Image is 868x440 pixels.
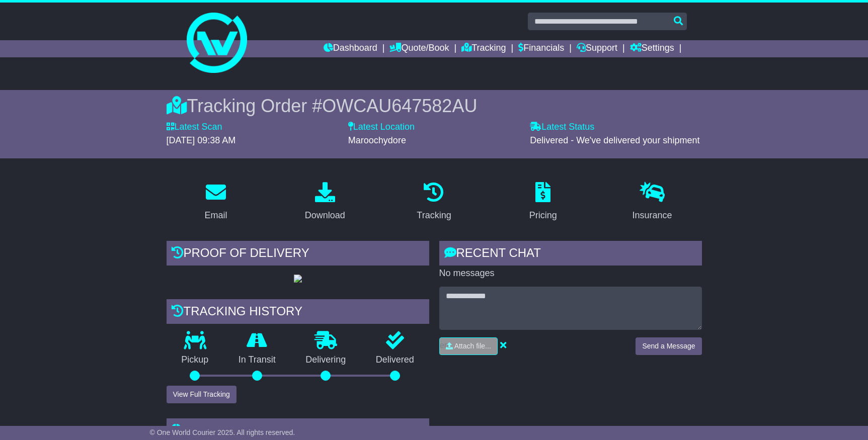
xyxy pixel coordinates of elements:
div: Tracking history [167,299,429,326]
a: Tracking [410,179,457,226]
button: View Full Tracking [167,386,236,403]
label: Latest Scan [167,122,222,133]
div: Tracking Order # [167,95,702,117]
label: Latest Status [530,122,594,133]
a: Dashboard [324,40,377,57]
span: Delivered - We've delivered your shipment [530,135,699,145]
div: Proof of Delivery [167,241,429,268]
button: Send a Message [636,337,701,355]
a: Insurance [626,179,679,226]
p: In Transit [223,355,291,366]
span: OWCAU647582AU [322,96,477,116]
p: Pickup [167,355,224,366]
a: Pricing [523,179,564,226]
div: Download [305,209,345,222]
div: Insurance [633,209,672,222]
p: No messages [439,268,702,279]
span: [DATE] 09:38 AM [167,135,236,145]
span: Maroochydore [348,135,406,145]
a: Tracking [461,40,506,57]
div: Email [204,209,227,222]
a: Support [577,40,617,57]
div: RECENT CHAT [439,241,702,268]
label: Latest Location [348,122,415,133]
img: GetPodImage [294,275,302,283]
span: © One World Courier 2025. All rights reserved. [150,428,295,436]
div: Pricing [529,209,557,222]
div: Tracking [417,209,451,222]
a: Financials [518,40,564,57]
p: Delivering [291,355,361,366]
a: Download [298,179,352,226]
a: Quote/Book [389,40,449,57]
p: Delivered [361,355,429,366]
a: Settings [630,40,674,57]
a: Email [198,179,233,226]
